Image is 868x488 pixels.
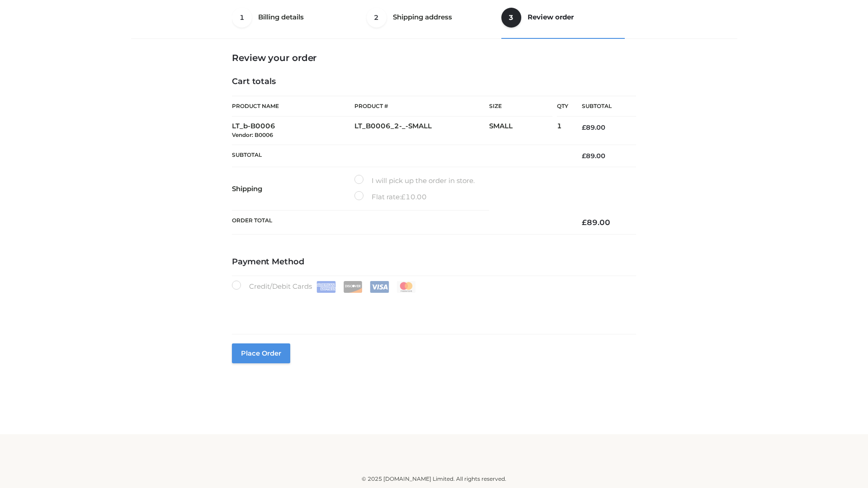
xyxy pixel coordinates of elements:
[232,343,290,363] button: Place order
[232,257,636,267] h4: Payment Method
[396,281,416,293] img: Mastercard
[354,175,475,187] label: I will pick up the order in store.
[582,218,610,227] bdi: 89.00
[401,192,406,201] span: £
[582,152,605,160] bdi: 89.00
[557,96,568,117] th: Qty
[582,218,587,227] span: £
[354,96,489,117] th: Product #
[232,211,568,235] th: Order Total
[401,192,427,201] bdi: 10.00
[232,167,354,211] th: Shipping
[568,96,636,117] th: Subtotal
[343,281,363,293] img: Discover
[489,96,552,117] th: Size
[354,117,489,145] td: LT_B0006_2-_-SMALL
[232,96,354,117] th: Product Name
[582,123,605,131] bdi: 89.00
[232,52,636,63] h3: Review your order
[232,131,273,138] small: Vendor: B0006
[134,474,734,483] div: © 2025 [DOMAIN_NAME] Limited. All rights reserved.
[354,191,427,203] label: Flat rate:
[489,117,557,145] td: SMALL
[370,281,389,293] img: Visa
[316,281,336,293] img: Amex
[232,77,636,87] h4: Cart totals
[232,145,568,167] th: Subtotal
[557,117,568,145] td: 1
[582,152,586,160] span: £
[232,117,354,145] td: LT_b-B0006
[230,291,634,324] iframe: Secure payment input frame
[582,123,586,131] span: £
[232,281,417,293] label: Credit/Debit Cards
